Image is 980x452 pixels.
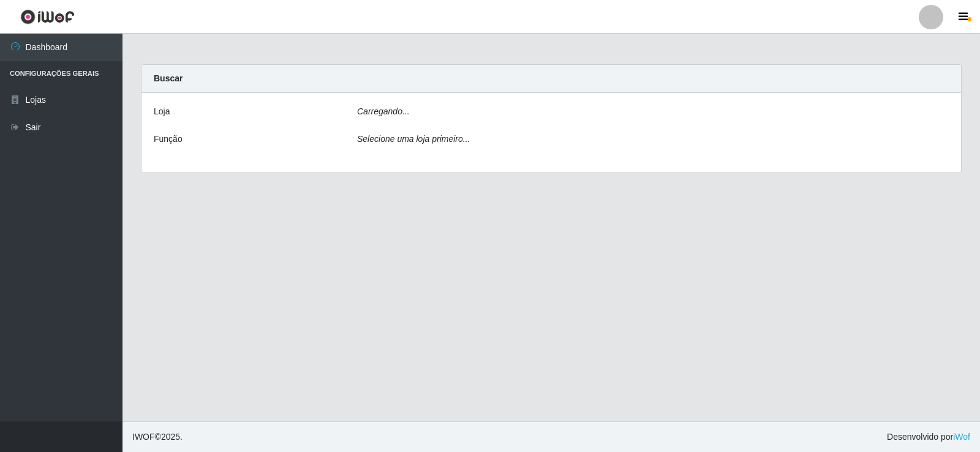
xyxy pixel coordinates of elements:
[357,106,410,116] i: Carregando...
[154,133,183,146] label: Função
[132,431,183,443] span: © 2025 .
[154,105,170,118] label: Loja
[20,9,75,24] img: CoreUI Logo
[357,134,470,144] i: Selecione uma loja primeiro...
[887,431,970,443] span: Desenvolvido por
[953,432,970,442] a: iWof
[154,73,183,83] strong: Buscar
[132,432,155,442] span: IWOF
